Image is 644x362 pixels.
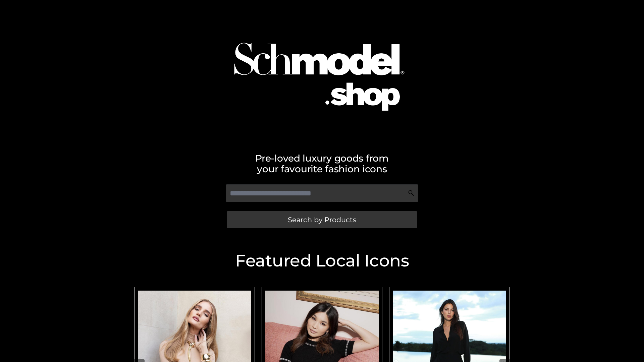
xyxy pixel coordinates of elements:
span: Search by Products [288,216,356,223]
h2: Pre-loved luxury goods from your favourite fashion icons [131,153,513,174]
h2: Featured Local Icons​ [131,252,513,269]
a: Search by Products [227,211,417,228]
img: Search Icon [408,190,415,196]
